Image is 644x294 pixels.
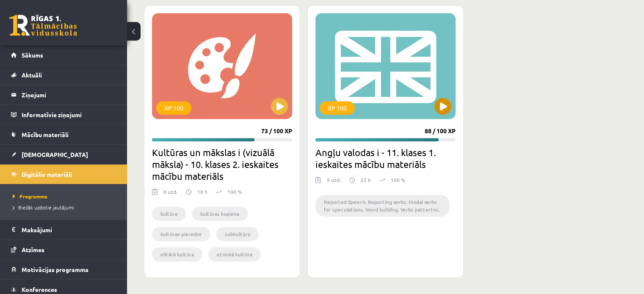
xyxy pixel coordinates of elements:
div: XP 100 [156,101,191,115]
li: kultūras kopiena [192,206,248,221]
span: Atzīmes [22,246,44,253]
div: 9 uzd. [327,176,341,189]
div: XP 100 [320,101,355,115]
a: Informatīvie ziņojumi [11,105,116,124]
a: Maksājumi [11,220,116,239]
li: kultūra [152,206,186,221]
span: Konferences [22,286,57,293]
span: Aktuāli [22,71,42,79]
a: [DEMOGRAPHIC_DATA] [11,145,116,164]
li: elitārā kultūra [152,247,202,261]
span: [DEMOGRAPHIC_DATA] [22,151,88,158]
a: Motivācijas programma [11,260,116,279]
p: 100 % [227,188,242,195]
span: Digitālie materiāli [22,170,72,178]
li: etniskā kultūra [208,247,261,261]
a: Aktuāli [11,65,116,85]
a: Digitālie materiāli [11,165,116,184]
span: Mācību materiāli [22,131,69,138]
span: Sākums [22,51,43,59]
a: Programma [13,192,119,200]
p: 18 h [197,188,207,195]
span: Motivācijas programma [22,266,88,273]
h2: Kultūras un mākslas i (vizuālā māksla) - 10. klases 2. ieskaites mācību materiāls [152,146,292,182]
a: Ziņojumi [11,85,116,104]
p: 22 h [361,176,371,184]
li: kultūras pieredze [152,227,210,241]
a: Atzīmes [11,240,116,259]
a: Biežāk uzdotie jautājumi [13,203,119,211]
a: Rīgas 1. Tālmācības vidusskola [9,15,77,36]
legend: Ziņojumi [22,85,116,104]
div: 8 uzd. [163,188,177,201]
a: Mācību materiāli [11,125,116,144]
span: Programma [13,193,47,200]
li: subkultūra [216,227,259,241]
a: Sākums [11,45,116,65]
h2: Angļu valodas i - 11. klases 1. ieskaites mācību materiāls [315,146,456,170]
legend: Maksājumi [22,220,116,239]
p: 100 % [391,176,405,184]
span: Biežāk uzdotie jautājumi [13,204,74,211]
legend: Informatīvie ziņojumi [22,105,116,124]
li: Reported Speech. Reporting verbs. Modal verbs for speculations. Word building. Verbs pattertns. [315,195,450,217]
